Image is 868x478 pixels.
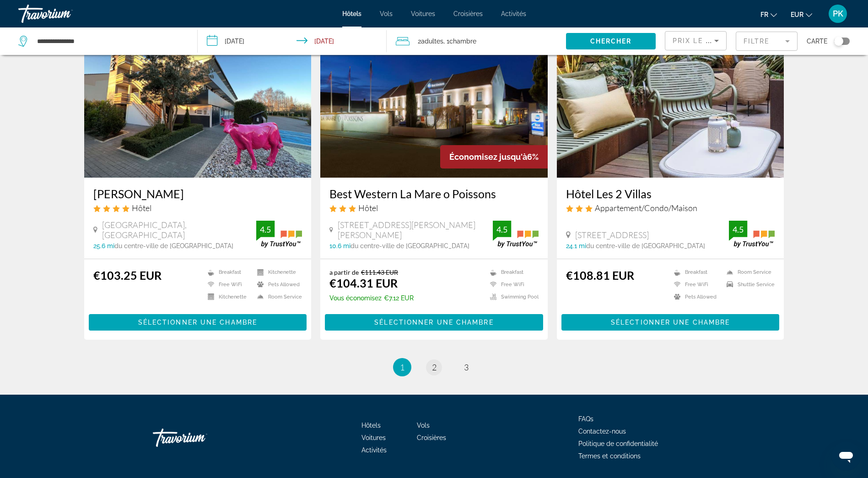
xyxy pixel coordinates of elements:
[18,2,110,26] a: Travorium
[485,268,539,276] li: Breakfast
[566,242,586,250] span: 24.1 mi
[578,415,593,423] a: FAQs
[449,38,476,45] span: Chambre
[722,268,775,276] li: Room Service
[566,268,634,282] ins: €108.81 EUR
[253,293,302,301] li: Room Service
[791,8,812,21] button: Change currency
[485,293,539,301] li: Swimming Pool
[361,446,387,454] a: Activités
[93,203,302,213] div: 4 star Hotel
[826,4,850,23] button: User Menu
[760,11,768,18] span: fr
[432,362,437,372] span: 2
[89,314,307,331] button: Sélectionner une chambre
[827,37,850,45] button: Toggle map
[575,230,649,240] span: [STREET_ADDRESS]
[329,276,398,290] ins: €104.31 EUR
[493,224,511,235] div: 4.5
[791,11,803,18] span: EUR
[329,242,350,250] span: 10.6 mi
[443,35,476,48] span: , 1
[153,424,244,451] a: Travorium
[84,31,312,178] img: Hotel image
[320,31,548,178] img: Hotel image
[485,281,539,288] li: Free WiFi
[557,31,784,178] img: Hotel image
[256,224,275,235] div: 4.5
[561,314,780,331] button: Sélectionner une chambre
[253,281,302,288] li: Pets Allowed
[440,145,548,168] div: 6%
[102,220,257,240] span: [GEOGRAPHIC_DATA], [GEOGRAPHIC_DATA]
[93,242,114,250] span: 25.6 mi
[84,358,784,376] nav: Pagination
[669,268,722,276] li: Breakfast
[669,293,722,301] li: Pets Allowed
[453,10,483,17] a: Croisières
[93,268,162,282] ins: €103.25 EUR
[831,441,861,471] iframe: Schaltfläche zum Öffnen des Messaging-Fensters
[595,203,697,213] span: Appartement/Condo/Maison
[833,9,843,18] span: PK
[374,319,493,326] span: Sélectionner une chambre
[114,242,233,250] span: du centre-ville de [GEOGRAPHIC_DATA]
[325,316,543,326] a: Sélectionner une chambre
[578,452,641,460] span: Termes et conditions
[611,319,730,326] span: Sélectionner une chambre
[361,434,386,441] a: Voitures
[203,293,253,301] li: Kitchenette
[561,316,780,326] a: Sélectionner une chambre
[203,268,253,276] li: Breakfast
[578,440,658,447] a: Politique de confidentialité
[566,187,775,201] a: Hôtel Les 2 Villas
[411,10,435,17] span: Voitures
[361,422,381,429] a: Hôtels
[253,268,302,276] li: Kitchenette
[342,10,361,17] span: Hôtels
[400,362,404,372] span: 1
[501,10,526,17] a: Activités
[421,38,443,45] span: Adultes
[361,268,398,276] del: €111.43 EUR
[493,221,539,248] img: trustyou-badge.svg
[417,422,430,429] span: Vols
[673,37,744,44] span: Prix le plus bas
[380,10,393,17] a: Vols
[93,187,302,201] h3: [PERSON_NAME]
[807,35,827,48] span: Carte
[329,187,539,201] a: Best Western La Mare o Poissons
[578,428,626,435] span: Contactez-nous
[338,220,493,240] span: [STREET_ADDRESS][PERSON_NAME][PERSON_NAME]
[673,35,719,46] mat-select: Sort by
[329,268,359,276] span: a partir de
[203,281,253,288] li: Free WiFi
[736,31,798,51] button: Filter
[417,434,446,441] a: Croisières
[729,221,775,248] img: trustyou-badge.svg
[132,203,151,213] span: Hôtel
[566,203,775,213] div: 3 star Apartment
[566,33,656,49] button: Chercher
[256,221,302,248] img: trustyou-badge.svg
[590,38,632,45] span: Chercher
[325,314,543,331] button: Sélectionner une chambre
[350,242,469,250] span: du centre-ville de [GEOGRAPHIC_DATA]
[669,281,722,288] li: Free WiFi
[89,316,307,326] a: Sélectionner une chambre
[418,35,443,48] span: 2
[387,27,566,55] button: Travelers: 2 adults, 0 children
